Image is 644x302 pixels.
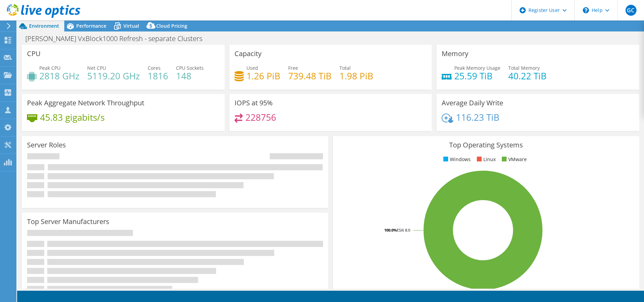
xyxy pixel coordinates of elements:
[176,65,204,71] span: CPU Sockets
[76,23,106,29] span: Performance
[87,65,106,71] span: Net CPU
[456,114,499,121] h4: 116.23 TiB
[454,65,500,71] span: Peak Memory Usage
[339,72,373,80] h4: 1.98 PiB
[508,72,547,80] h4: 40.22 TiB
[29,23,59,29] span: Environment
[397,227,410,233] tspan: ESXi 8.0
[27,218,109,225] h3: Top Server Manufacturers
[246,72,280,80] h4: 1.26 PiB
[475,156,496,163] li: Linux
[288,65,298,71] span: Free
[148,65,161,71] span: Cores
[454,72,500,80] h4: 25.59 TiB
[176,72,204,80] h4: 148
[22,35,213,42] h1: [PERSON_NAME] VxBlock1000 Refresh - separate Clusters
[338,141,634,149] h3: Top Operating Systems
[442,50,468,57] h3: Memory
[234,99,273,107] h3: IOPS at 95%
[27,141,66,149] h3: Server Roles
[234,50,261,57] h3: Capacity
[39,65,61,71] span: Peak CPU
[27,99,144,107] h3: Peak Aggregate Network Throughput
[384,227,397,233] tspan: 100.0%
[626,5,636,16] span: GC
[40,114,105,121] h4: 45.83 gigabits/s
[156,23,187,29] span: Cloud Pricing
[148,72,168,80] h4: 1816
[442,99,503,107] h3: Average Daily Write
[583,7,589,13] svg: \n
[500,156,527,163] li: VMware
[442,156,471,163] li: Windows
[123,23,139,29] span: Virtual
[245,114,276,121] h4: 228756
[87,72,140,80] h4: 5119.20 GHz
[246,65,258,71] span: Used
[288,72,332,80] h4: 739.48 TiB
[339,65,351,71] span: Total
[508,65,540,71] span: Total Memory
[39,72,79,80] h4: 2818 GHz
[27,50,41,57] h3: CPU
